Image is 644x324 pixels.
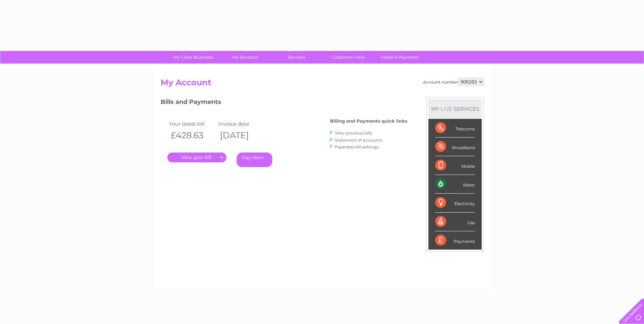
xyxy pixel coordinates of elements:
[167,119,217,128] td: Your latest bill
[335,138,382,143] a: Statement of Accounts
[335,144,379,149] a: Paperless bill settings
[435,231,475,250] div: Payments
[439,106,454,112] div: LIVE
[435,213,475,231] div: Gas
[161,97,407,109] h3: Bills and Payments
[335,130,372,136] a: View previous bills
[435,194,475,212] div: Electricity
[435,175,475,194] div: Water
[435,138,475,156] div: Broadband
[167,128,217,142] th: £428.63
[428,99,482,119] div: MY SERVICES
[330,119,407,124] h4: Billing and Payments quick links
[269,51,325,64] a: Services
[217,119,266,128] td: Invoice date
[372,51,428,64] a: Make A Payment
[167,152,226,162] a: .
[217,128,266,142] th: [DATE]
[423,78,484,86] div: Account number
[320,51,376,64] a: Customer Help
[237,152,272,167] a: Pay Here
[165,51,221,64] a: My Clear Business
[435,156,475,175] div: Mobile
[161,78,484,91] h2: My Account
[435,119,475,138] div: Telecoms
[217,51,273,64] a: My Account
